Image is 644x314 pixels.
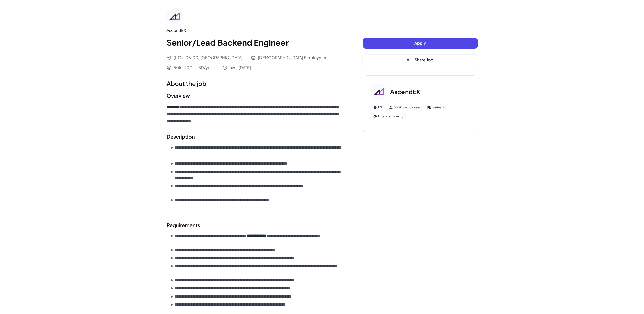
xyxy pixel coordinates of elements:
[229,65,251,71] span: over [DATE]
[363,38,478,49] button: Apply
[174,55,243,61] span: (UTC+08:00) [GEOGRAPHIC_DATA]
[425,104,446,111] div: Series B
[166,92,342,100] h2: Overview
[166,8,183,24] img: As
[390,87,420,96] h3: AscendEX
[414,40,426,46] span: Apply
[371,104,385,111] div: US
[166,221,342,229] h2: Requirements
[166,36,342,49] h1: Senior/Lead Backend Engineer
[166,79,342,88] h1: About the job
[415,57,433,62] span: Share Job
[258,55,329,61] span: [DEMOGRAPHIC_DATA] Employment
[174,65,214,71] span: 50k - 100k USD/year
[363,55,478,65] button: Share Job
[166,27,342,33] div: AscendEX
[371,84,387,100] img: As
[371,113,406,120] div: Financial Industry
[387,104,423,111] div: 51-200 employees
[166,133,342,140] h2: Description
